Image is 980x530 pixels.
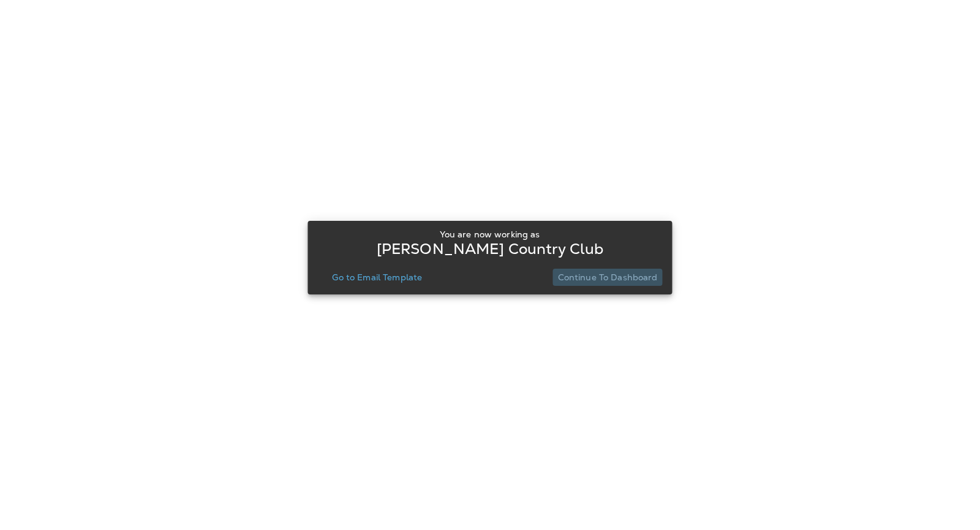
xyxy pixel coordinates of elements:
p: You are now working as [440,229,540,239]
p: [PERSON_NAME] Country Club [377,244,604,254]
p: Go to Email Template [332,272,422,282]
p: Continue to Dashboard [558,272,658,282]
button: Go to Email Template [327,269,427,286]
button: Continue to Dashboard [553,269,663,286]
